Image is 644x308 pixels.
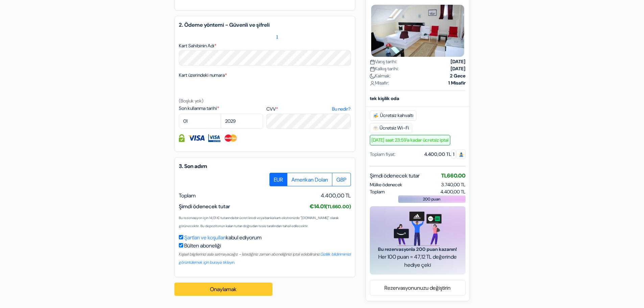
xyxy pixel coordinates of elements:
a: Gizlilik bildirimimizi görüntülemek için buraya tıklayın. [179,252,351,265]
font: 200 puan [423,196,440,202]
img: Visa Electron [208,134,220,142]
img: gift_card_hero_new.png [394,212,442,246]
font: TL660.00 [441,172,466,179]
font: Kart Sahibinin Adı [179,43,214,49]
font: Toplam fiyat: [370,151,396,157]
a: Bu nedir? [332,105,351,113]
font: EUR [274,176,283,183]
img: guest.svg [459,152,464,157]
font: Kalmak: [375,73,391,79]
font: Toplam [179,192,196,199]
button: Onaylamak [174,283,272,296]
img: moon.svg [370,74,375,79]
font: Varış tarihi: [375,58,397,65]
img: calendar.svg [370,67,375,72]
font: Ücretsiz kahvaltı [380,113,413,119]
font: Son kullanma tarihi [179,105,217,111]
font: Kart üzerindeki numara [179,72,225,78]
font: Misafir: [375,80,389,86]
img: calendar.svg [370,60,375,65]
font: Amerikan Doları [291,176,328,183]
font: (TL660.00) [326,204,351,210]
font: 2 Gece [450,73,466,79]
font: 4.400,00 TL [424,151,451,157]
font: Her 100 puan = 47,12 TL değerinde hediye çeki [378,253,457,268]
font: CVV [266,106,276,112]
font: 4.400,00 TL [440,189,466,195]
font: [DATE] [451,58,466,65]
a: hata_anahattı [179,28,279,39]
font: hata_anahattı [179,31,279,39]
font: [DATE] saat 23:59'a kadar ücretsiz iptal [372,137,449,143]
img: Kredi kartı bilgileriniz tamamen güvenli ve şifrelidir. [179,134,185,142]
font: 2. Ödeme yöntemi - Güvenli ve şifreli [179,21,270,28]
font: GBP [336,176,347,183]
font: Bu nedir? [332,106,351,112]
font: 3. Son adım [179,163,207,170]
font: Kalkış tarihi: [375,66,399,72]
font: Bülten aboneliği [184,242,221,249]
img: free_breakfast.svg [373,113,379,118]
font: Rezervasyonunuzu değiştirin [384,284,451,291]
font: 1 Misafir [448,80,466,86]
font: kabul ediyorum [226,234,262,241]
font: €14.01 [310,203,326,210]
img: free_wifi.svg [373,125,378,131]
a: Rezervasyonunuzu değiştirin [370,281,465,295]
font: Bu rezervasyonla 200 puan kazanın! [378,246,457,252]
font: Toplam [370,189,385,195]
img: Visa [188,134,205,142]
font: Kişisel bilgilerinizi asla satmayacağız - İstediğiniz zaman aboneliğinizi iptal edebilirsiniz. [179,252,320,257]
div: Temel radyo geçiş düğmesi grubu [270,173,351,186]
font: Şimdi ödenecek tutar [370,172,420,179]
font: Onaylamak [210,286,237,293]
font: Şimdi ödenecek tutar [179,203,230,210]
font: (Boşluk yok) [179,98,204,104]
font: Mülke ödenecek [370,182,402,188]
font: Bu depozitonun kalan tutarı doğrudan tesis tarafından tahsil edilecektir. [200,224,308,228]
font: tek kişilik oda [370,95,399,101]
font: [DATE] [451,66,466,72]
font: 4.400,00 TL [321,192,351,199]
font: 1 [453,151,454,157]
font: Ücretsiz Wi-Fi [380,125,409,131]
a: Şartları ve koşulları [184,234,226,241]
font: 3.740,00 TL [441,182,466,188]
img: user_icon.svg [370,81,375,86]
img: Master Kart [224,134,238,142]
font: Bu rezervasyon için 14,01 € tutarında bir ücret kredi veya banka kartı ekstrenizde "[DOMAIN_NAME]... [179,216,339,228]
